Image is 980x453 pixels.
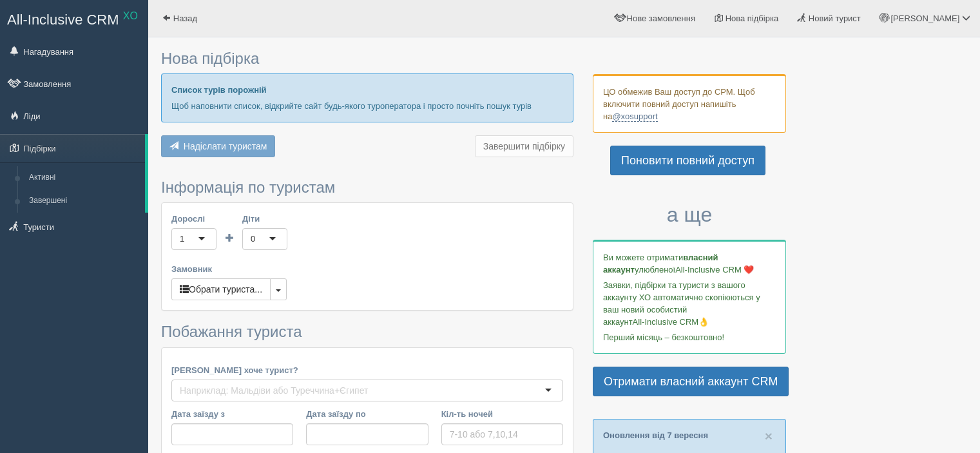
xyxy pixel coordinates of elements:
label: Дата заїзду з [171,408,293,420]
sup: XO [123,10,138,21]
h3: Інформація по туристам [161,179,573,196]
button: Close [765,429,773,443]
span: Побажання туриста [161,323,302,340]
span: Надіслати туристам [184,141,267,151]
div: 0 [251,233,255,246]
button: Завершити підбірку [475,135,573,157]
p: Перший місяць – безкоштовно! [603,331,776,343]
span: All-Inclusive CRM [7,12,119,28]
label: [PERSON_NAME] хоче турист? [171,364,563,376]
a: @xosupport [612,111,657,122]
p: Заявки, підбірки та туристи з вашого аккаунту ХО автоматично скопіюються у ваш новий особистий ак... [603,279,776,328]
input: 7-10 або 7,10,14 [441,423,563,445]
span: Нова підбірка [725,14,779,23]
label: Дорослі [171,213,216,225]
h3: Нова підбірка [161,50,573,67]
a: Оновлення від 7 вересня [603,430,708,440]
label: Діти [242,213,287,225]
label: Кіл-ть ночей [441,408,563,420]
button: Надіслати туристам [161,135,275,157]
label: Замовник [171,263,563,275]
span: Назад [173,14,197,23]
span: All-Inclusive CRM ❤️ [675,265,754,275]
b: власний аккаунт [603,253,718,275]
a: All-Inclusive CRM XO [1,1,148,36]
div: 1 [180,233,184,246]
span: × [765,429,773,443]
button: Обрати туриста... [171,278,271,300]
b: Список турів порожній [171,85,267,95]
span: [PERSON_NAME] [890,14,959,23]
a: Завершені [23,189,145,213]
h3: а ще [593,204,786,226]
div: ЦО обмежив Ваш доступ до СРМ. Щоб включити повний доступ напишіть на [593,74,786,133]
span: Нове замовлення [627,14,695,23]
input: Наприклад: Мальдіви або Туреччина+Єгипет [180,384,373,397]
a: Активні [23,166,145,189]
span: All-Inclusive CRM👌 [633,317,709,327]
label: Дата заїзду по [306,408,428,420]
p: Ви можете отримати улюбленої [603,251,776,276]
p: Щоб наповнити список, відкрийте сайт будь-якого туроператора і просто почніть пошук турів [171,100,563,112]
span: Новий турист [809,14,861,23]
a: Отримати власний аккаунт CRM [593,367,789,396]
a: Поновити повний доступ [610,146,765,175]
